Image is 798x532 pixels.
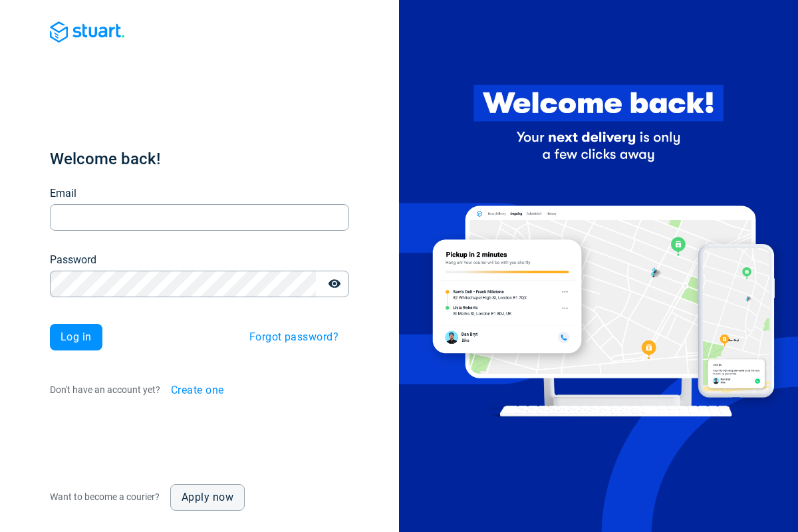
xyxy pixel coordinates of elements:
[249,332,338,342] span: Forgot password?
[239,324,349,350] button: Forgot password?
[170,484,245,511] a: Apply now
[160,377,235,404] button: Create one
[182,492,233,503] span: Apply now
[50,148,349,170] h1: Welcome back!
[50,324,102,350] button: Log in
[50,21,124,43] img: Blue logo
[61,332,92,342] span: Log in
[50,384,160,395] span: Don't have an account yet?
[171,385,224,396] span: Create one
[50,252,96,268] label: Password
[50,186,76,201] label: Email
[50,491,160,502] span: Want to become a courier?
